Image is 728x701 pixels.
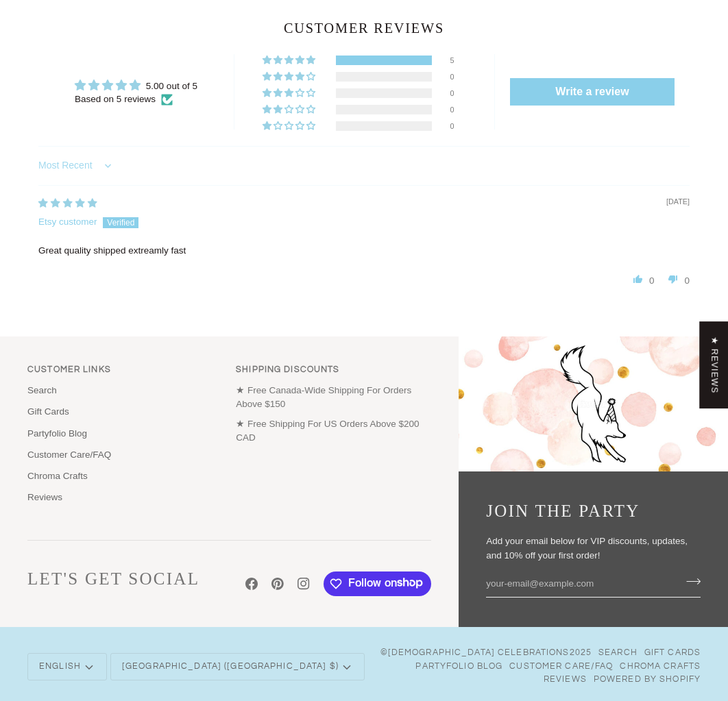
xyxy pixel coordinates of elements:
[509,662,613,671] a: Customer Care/FAQ
[649,275,655,286] span: 0
[594,675,701,684] a: Powered by Shopify
[486,500,701,521] h3: Join the Party
[544,675,587,684] a: Reviews
[161,94,173,106] img: Verified Checkmark
[450,56,467,65] div: 5
[415,662,502,671] a: Partyfolio Blog
[684,275,690,286] span: 0
[236,384,431,412] p: ★ Free Canada-Wide Shipping For Orders Above $150
[627,269,649,289] span: up
[27,385,57,395] a: Search
[27,450,111,460] a: Customer Care/FAQ
[27,492,62,502] a: Reviews
[38,217,97,227] span: Etsy customer
[27,471,88,481] a: Chroma Crafts
[75,93,197,106] div: Based on 5 reviews
[27,653,107,680] button: English
[388,648,570,657] a: [DEMOGRAPHIC_DATA] Celebrations
[38,198,97,208] span: 5 star review
[146,81,197,91] span: 5.00 out of 5
[486,571,678,596] input: your-email@example.com
[236,417,431,445] p: ★ Free Shipping For US Orders Above $200 CAD
[38,245,690,258] p: Great quality shipped extreamly fast
[486,534,701,563] p: Add your email below for VIP discounts, updates, and 10% off your first order!
[27,364,223,384] p: Links
[27,428,87,439] a: Partyfolio Blog
[110,653,365,680] button: [GEOGRAPHIC_DATA] ([GEOGRAPHIC_DATA] $)
[662,269,684,289] span: down
[263,56,317,65] div: 100% (5) reviews with 5 star rating
[666,197,690,207] span: [DATE]
[620,662,701,671] a: Chroma Crafts
[236,364,431,384] p: Shipping Discounts
[644,648,701,657] a: Gift Cards
[38,19,690,38] h2: Customer Reviews
[27,406,69,417] a: Gift Cards
[38,152,115,180] select: Sort dropdown
[27,568,199,600] h3: Let's Get Social
[380,647,592,660] span: © 2025
[678,571,701,593] button: Join
[510,78,675,106] a: Write a review
[75,77,197,93] div: Average rating is 5.00 stars
[598,648,638,657] a: Search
